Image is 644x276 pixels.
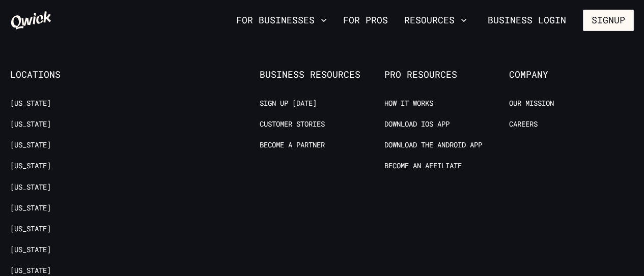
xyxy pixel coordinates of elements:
[10,266,51,275] a: [US_STATE]
[509,119,538,129] a: Careers
[339,12,392,29] a: For Pros
[260,69,384,80] span: Business Resources
[10,203,51,213] a: [US_STATE]
[10,245,51,255] a: [US_STATE]
[384,140,482,150] a: Download the Android App
[509,99,554,108] a: Our Mission
[10,224,51,234] a: [US_STATE]
[10,119,51,129] a: [US_STATE]
[260,119,325,129] a: Customer stories
[260,99,317,108] a: Sign up [DATE]
[10,182,51,192] a: [US_STATE]
[384,161,462,171] a: Become an Affiliate
[400,12,471,29] button: Resources
[509,69,634,80] span: Company
[260,140,325,150] a: Become a Partner
[232,12,331,29] button: For Businesses
[10,69,135,80] span: Locations
[10,140,51,150] a: [US_STATE]
[10,161,51,171] a: [US_STATE]
[479,10,575,31] a: Business Login
[384,119,450,129] a: Download IOS App
[583,10,634,31] button: Signup
[384,99,433,108] a: How it Works
[10,99,51,108] a: [US_STATE]
[384,69,509,80] span: Pro Resources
